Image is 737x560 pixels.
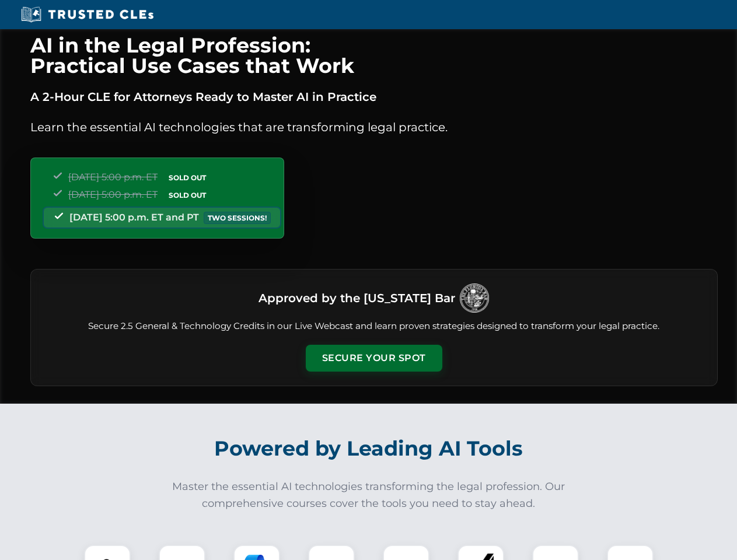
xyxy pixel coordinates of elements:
h2: Powered by Leading AI Tools [46,428,692,469]
h1: AI in the Legal Profession: Practical Use Cases that Work [30,35,718,76]
span: SOLD OUT [165,189,210,201]
img: Trusted CLEs [18,6,157,23]
span: [DATE] 5:00 p.m. ET [68,171,158,183]
img: Logo [460,283,489,313]
p: Secure 2.5 General & Technology Credits in our Live Webcast and learn proven strategies designed ... [45,320,703,333]
h3: Approved by the [US_STATE] Bar [259,288,455,309]
span: [DATE] 5:00 p.m. ET [68,189,158,200]
p: Learn the essential AI technologies that are transforming legal practice. [30,118,718,136]
button: Secure Your Spot [306,345,442,372]
p: Master the essential AI technologies transforming the legal profession. Our comprehensive courses... [165,478,573,512]
p: A 2-Hour CLE for Attorneys Ready to Master AI in Practice [30,87,718,106]
span: SOLD OUT [165,171,210,184]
